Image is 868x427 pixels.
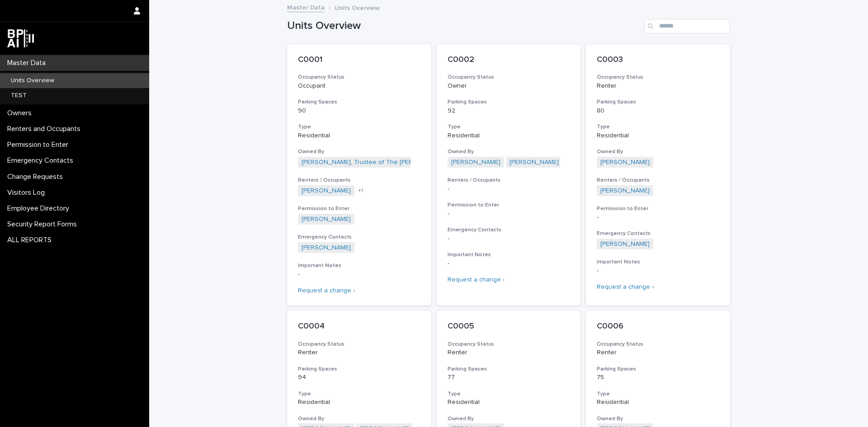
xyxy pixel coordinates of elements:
[298,99,420,106] h3: Parking Spaces
[358,188,363,193] span: + 1
[597,366,719,373] h3: Parking Spaces
[335,2,380,12] p: Units Overview
[298,390,420,398] h3: Type
[298,234,420,241] h3: Emergency Contacts
[4,156,80,165] p: Emergency Contacts
[4,188,52,197] p: Visitors Log
[298,322,420,332] p: C0004
[298,177,420,184] h3: Renters / Occupants
[597,230,719,237] h3: Emergency Contacts
[597,214,719,221] p: -
[437,44,581,305] a: C0002Occupancy StatusOwnerParking Spaces92TypeResidentialOwned By[PERSON_NAME] [PERSON_NAME] Rent...
[448,74,570,81] h3: Occupancy Status
[600,159,650,166] a: [PERSON_NAME]
[448,260,570,267] p: -
[597,177,719,184] h3: Renters / Occupants
[597,374,719,381] p: 75
[298,366,420,373] h3: Parking Spaces
[597,123,719,131] h3: Type
[448,374,570,381] p: 77
[448,55,570,65] p: C0002
[448,341,570,348] h3: Occupancy Status
[4,236,59,244] p: ALL REPORTS
[600,240,650,248] a: [PERSON_NAME]
[448,132,570,140] p: Residential
[597,322,719,332] p: C0006
[4,220,84,229] p: Security Report Forms
[4,77,61,84] p: Units Overview
[448,210,570,218] p: -
[597,258,719,266] h3: Important Notes
[448,399,570,406] p: Residential
[448,82,570,90] p: Owner
[586,44,730,305] a: C0003Occupancy StatusRenterParking Spaces80TypeResidentialOwned By[PERSON_NAME] Renters / Occupan...
[448,251,570,258] h3: Important Notes
[302,159,538,166] a: [PERSON_NAME], Trustee of The [PERSON_NAME] Revocable Trust dated [DATE]
[298,55,420,65] p: C0001
[4,92,34,99] p: TEST
[597,390,719,398] h3: Type
[4,59,53,67] p: Master Data
[298,415,420,422] h3: Owned By
[448,349,570,357] p: Renter
[448,123,570,131] h3: Type
[448,99,570,106] h3: Parking Spaces
[302,187,351,195] a: [PERSON_NAME]
[448,107,570,115] p: 92
[298,107,420,115] p: 90
[298,349,420,357] p: Renter
[597,74,719,81] h3: Occupancy Status
[298,74,420,81] h3: Occupancy Status
[298,341,420,348] h3: Occupancy Status
[298,287,355,294] a: Request a change ›
[597,399,719,406] p: Residential
[644,19,730,33] input: Search
[7,29,34,47] img: dwgmcNfxSF6WIOOXiGgu
[448,202,570,209] h3: Permission to Enter
[4,125,88,133] p: Renters and Occupants
[597,267,719,275] p: -
[298,148,420,155] h3: Owned By
[448,415,570,422] h3: Owned By
[298,82,420,90] p: Occupant
[448,148,570,155] h3: Owned By
[448,185,570,193] p: -
[298,271,420,278] p: -
[597,205,719,212] h3: Permission to Enter
[448,390,570,398] h3: Type
[287,44,431,305] a: C0001Occupancy StatusOccupantParking Spaces90TypeResidentialOwned By[PERSON_NAME], Trustee of The...
[4,141,75,149] p: Permission to Enter
[509,159,559,166] a: [PERSON_NAME]
[451,159,500,166] a: [PERSON_NAME]
[597,341,719,348] h3: Occupancy Status
[448,226,570,234] h3: Emergency Contacts
[4,204,76,213] p: Employee Directory
[597,82,719,90] p: Renter
[298,123,420,131] h3: Type
[448,366,570,373] h3: Parking Spaces
[302,216,351,223] a: [PERSON_NAME]
[597,349,719,357] p: Renter
[597,284,654,290] a: Request a change ›
[287,19,641,33] h1: Units Overview
[298,205,420,212] h3: Permission to Enter
[597,55,719,65] p: C0003
[287,2,325,12] a: Master Data
[448,177,570,184] h3: Renters / Occupants
[298,132,420,140] p: Residential
[4,109,39,117] p: Owners
[298,262,420,269] h3: Important Notes
[600,187,650,195] a: [PERSON_NAME]
[298,399,420,406] p: Residential
[4,173,70,181] p: Change Requests
[597,148,719,155] h3: Owned By
[597,415,719,422] h3: Owned By
[597,107,719,115] p: 80
[448,235,570,243] p: -
[448,277,505,283] a: Request a change ›
[597,99,719,106] h3: Parking Spaces
[448,322,570,332] p: C0005
[597,132,719,140] p: Residential
[302,244,351,252] a: [PERSON_NAME]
